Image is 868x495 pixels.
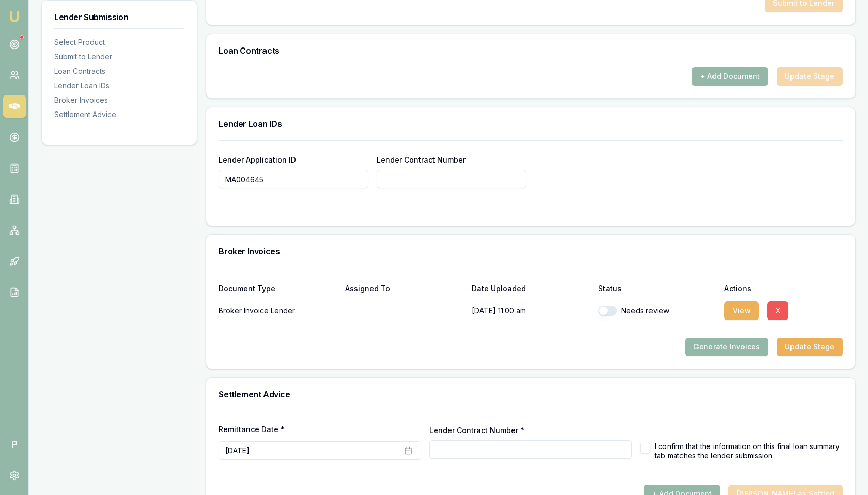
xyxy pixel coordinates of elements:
[219,46,843,55] h3: Loan Contracts
[219,155,296,164] label: Lender Application ID
[219,426,421,433] label: Remittance Date *
[219,247,843,256] h3: Broker Invoices
[8,10,21,23] img: emu-icon-u.png
[219,300,337,321] div: Broker Invoice Lender
[219,441,421,460] button: [DATE]
[54,52,184,62] div: Submit to Lender
[472,300,590,321] p: [DATE] 11:00 am
[219,285,337,292] div: Document Type
[777,338,843,356] button: Update Stage
[429,426,524,435] label: Lender Contract Number *
[685,338,768,356] button: Generate Invoices
[472,285,590,292] div: Date Uploaded
[598,306,717,316] div: Needs review
[54,37,184,47] div: Select Product
[724,285,843,292] div: Actions
[54,95,184,105] div: Broker Invoices
[655,442,843,460] label: I confirm that the information on this final loan summary tab matches the lender submission.
[345,285,463,292] div: Assigned To
[598,285,717,292] div: Status
[54,66,184,76] div: Loan Contracts
[54,81,184,91] div: Lender Loan IDs
[54,13,184,21] h3: Lender Submission
[692,67,768,86] button: + Add Document
[54,109,184,120] div: Settlement Advice
[377,155,466,164] label: Lender Contract Number
[724,301,759,320] button: View
[767,301,788,320] button: X
[219,390,843,398] h3: Settlement Advice
[219,120,843,128] h3: Lender Loan IDs
[3,433,26,456] span: P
